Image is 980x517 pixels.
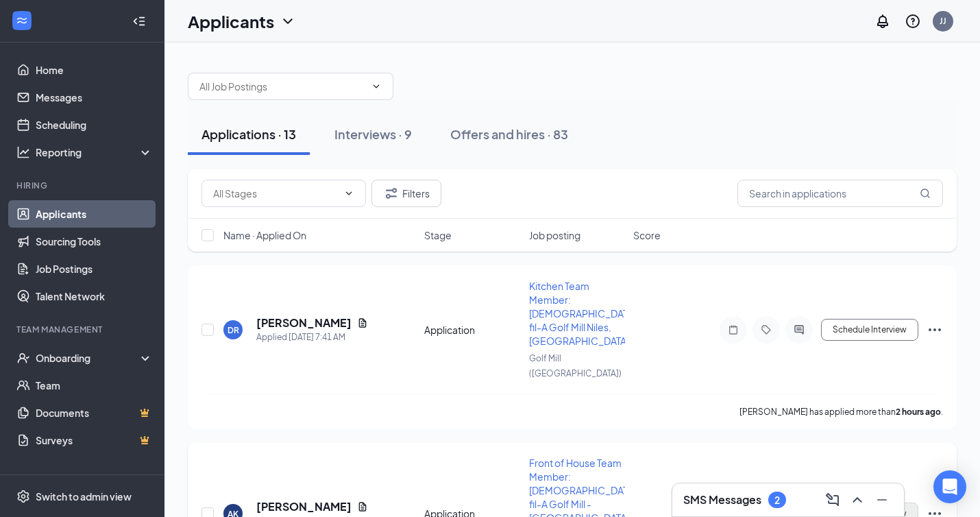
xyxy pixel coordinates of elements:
input: All Job Postings [199,79,365,94]
svg: Document [357,501,368,512]
span: Stage [424,228,452,242]
div: 2 [774,494,780,506]
button: Minimize [871,489,893,511]
a: SurveysCrown [36,426,153,454]
svg: Ellipses [927,322,943,338]
div: Applied [DATE] 7:41 AM [256,330,368,344]
h1: Applicants [188,10,274,33]
a: Job Postings [36,255,153,282]
a: Applicants [36,200,153,228]
svg: Tag [758,324,774,335]
svg: Document [357,317,368,328]
button: ComposeMessage [822,489,844,511]
input: Search in applications [737,180,943,207]
div: DR [228,324,239,336]
svg: Collapse [132,14,146,28]
svg: ChevronDown [371,81,382,92]
input: All Stages [213,186,338,201]
span: Golf Mill ([GEOGRAPHIC_DATA]) [529,353,622,378]
svg: ActiveChat [791,324,807,335]
h5: [PERSON_NAME] [256,315,352,330]
b: 2 hours ago [896,407,941,417]
a: Team [36,372,153,399]
div: Application [424,323,521,337]
span: Job posting [529,228,580,242]
div: Applications · 13 [201,125,296,143]
svg: Minimize [874,492,890,508]
svg: QuestionInfo [905,13,921,29]
h3: SMS Messages [683,492,761,507]
span: Name · Applied On [223,228,306,242]
span: Score [633,228,661,242]
a: Scheduling [36,111,153,139]
a: Sourcing Tools [36,228,153,255]
div: Onboarding [36,351,141,365]
svg: ChevronDown [280,13,296,29]
svg: ChevronDown [343,188,354,199]
svg: WorkstreamLogo [15,14,29,27]
button: ChevronUp [846,489,868,511]
button: Filter Filters [371,180,441,207]
div: Interviews · 9 [334,125,412,143]
svg: Notifications [874,13,891,29]
a: DocumentsCrown [36,399,153,426]
div: Hiring [16,180,150,191]
svg: UserCheck [16,351,30,365]
svg: ChevronUp [849,492,866,508]
div: Team Management [16,324,150,335]
svg: Analysis [16,145,30,159]
svg: ComposeMessage [824,492,841,508]
span: Kitchen Team Member: [DEMOGRAPHIC_DATA]-fil-A Golf Mill Niles, [GEOGRAPHIC_DATA] [529,280,641,347]
svg: MagnifyingGlass [920,188,931,199]
svg: Filter [383,185,400,202]
a: Home [36,56,153,84]
svg: Note [725,324,742,335]
div: JJ [940,15,946,27]
div: Open Intercom Messenger [933,470,966,503]
div: Offers and hires · 83 [450,125,568,143]
a: Talent Network [36,282,153,310]
svg: Settings [16,490,30,503]
div: Switch to admin view [36,490,132,503]
h5: [PERSON_NAME] [256,499,352,514]
p: [PERSON_NAME] has applied more than . [739,406,943,418]
a: Messages [36,84,153,111]
div: Reporting [36,145,154,159]
button: Schedule Interview [821,319,918,341]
